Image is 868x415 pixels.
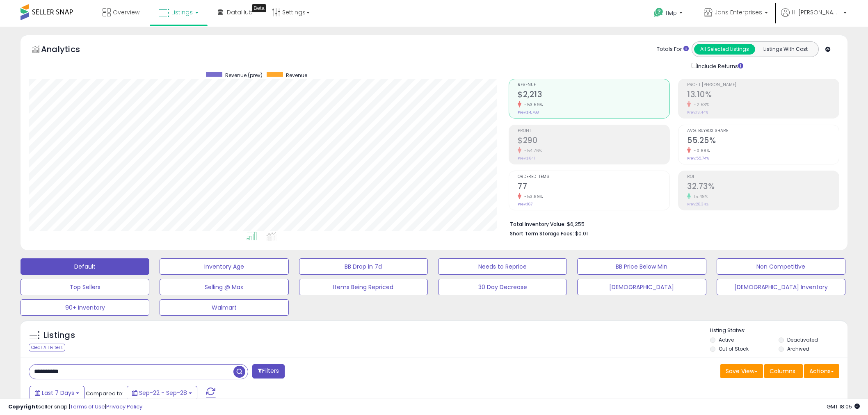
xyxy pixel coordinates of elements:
span: Jans Enterprises [715,8,762,16]
i: Get Help [653,7,664,18]
span: Avg. Buybox Share [687,129,839,133]
strong: Copyright [8,403,38,410]
h2: $290 [518,136,669,147]
a: Help [647,1,691,27]
span: Listings [171,8,193,16]
b: Short Term Storage Fees: [510,230,574,237]
span: Sep-22 - Sep-28 [139,389,187,397]
span: Revenue [286,72,307,79]
h2: 13.10% [687,90,839,101]
button: All Selected Listings [694,44,755,55]
small: Prev: 13.44% [687,110,708,115]
small: Prev: $4,768 [518,110,539,115]
span: Revenue [518,83,669,87]
button: Walmart [160,299,288,316]
button: 30 Day Decrease [438,279,567,295]
button: Listings With Cost [755,44,816,55]
h5: Analytics [41,43,96,57]
span: Ordered Items [518,175,669,179]
button: Inventory Age [160,258,288,275]
small: Prev: 28.34% [687,202,708,207]
label: Deactivated [787,336,818,343]
button: Filters [252,364,284,379]
button: Needs to Reprice [438,258,567,275]
span: Help [666,9,677,16]
h2: 55.25% [687,136,839,147]
b: Total Inventory Value: [510,221,566,228]
button: BB Price Below Min [577,258,706,275]
h2: $2,213 [518,90,669,101]
button: Actions [804,364,839,378]
span: Profit [PERSON_NAME] [687,83,839,87]
label: Active [719,336,734,343]
a: Hi [PERSON_NAME] [781,8,847,27]
button: Default [21,258,149,275]
div: Clear All Filters [29,344,65,351]
div: Totals For [657,46,689,53]
span: Profit [518,129,669,133]
small: Prev: $641 [518,156,535,161]
span: ROI [687,175,839,179]
div: Tooltip anchor [252,4,266,12]
span: Hi [PERSON_NAME] [792,8,841,16]
small: 15.49% [691,194,708,200]
button: Non Competitive [717,258,845,275]
p: Listing States: [710,327,847,335]
small: -0.88% [691,148,710,154]
h5: Listings [43,330,75,341]
li: $6,255 [510,219,833,228]
small: -53.89% [521,194,543,200]
button: 90+ Inventory [21,299,149,316]
div: Include Returns [685,61,753,71]
button: Save View [720,364,763,378]
button: [DEMOGRAPHIC_DATA] [577,279,706,295]
span: Compared to: [86,390,123,397]
h2: 32.73% [687,182,839,193]
button: Last 7 Days [30,386,85,400]
small: Prev: 55.74% [687,156,709,161]
span: Last 7 Days [42,389,74,397]
button: [DEMOGRAPHIC_DATA] Inventory [717,279,845,295]
button: Sep-22 - Sep-28 [127,386,197,400]
div: seller snap | | [8,403,142,411]
small: -53.59% [521,102,543,108]
label: Out of Stock [719,345,749,352]
small: Prev: 167 [518,202,532,207]
button: Top Sellers [21,279,149,295]
button: Items Being Repriced [299,279,428,295]
small: -54.76% [521,148,542,154]
span: DataHub [227,8,253,16]
span: Overview [113,8,139,16]
span: 2025-10-6 18:05 GMT [827,403,860,410]
label: Archived [787,345,809,352]
span: Columns [770,367,795,375]
small: -2.53% [691,102,709,108]
button: Selling @ Max [160,279,288,295]
button: BB Drop in 7d [299,258,428,275]
a: Privacy Policy [106,403,142,410]
a: Terms of Use [70,403,105,410]
h2: 77 [518,182,669,193]
span: $0.01 [575,230,588,237]
span: Revenue (prev) [225,72,263,79]
button: Columns [764,364,803,378]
